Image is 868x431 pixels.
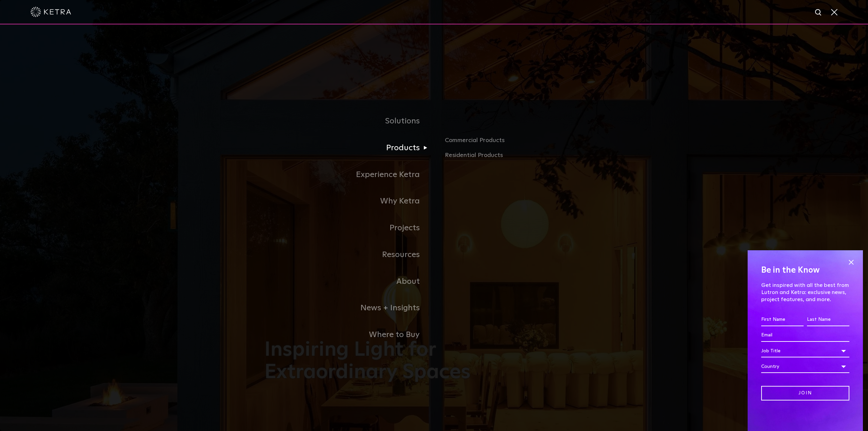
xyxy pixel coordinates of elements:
a: Products [264,135,434,161]
img: ketra-logo-2019-white [31,7,71,17]
a: Resources [264,241,434,268]
p: Get inspired with all the best from Lutron and Ketra: exclusive news, project features, and more. [761,282,849,303]
a: Solutions [264,108,434,135]
div: Country [761,360,849,373]
a: About [264,268,434,295]
a: Commercial Products [445,136,604,151]
h4: Be in the Know [761,264,849,277]
div: Navigation Menu [264,108,604,348]
a: Projects [264,215,434,241]
a: Why Ketra [264,188,434,215]
a: Experience Ketra [264,161,434,188]
a: Where to Buy [264,321,434,348]
input: Join [761,386,849,400]
input: Last Name [807,313,849,326]
a: Residential Products [445,151,604,160]
div: Job Title [761,345,849,357]
img: search icon [814,8,823,17]
input: First Name [761,313,804,326]
a: News + Insights [264,295,434,321]
input: Email [761,329,849,342]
